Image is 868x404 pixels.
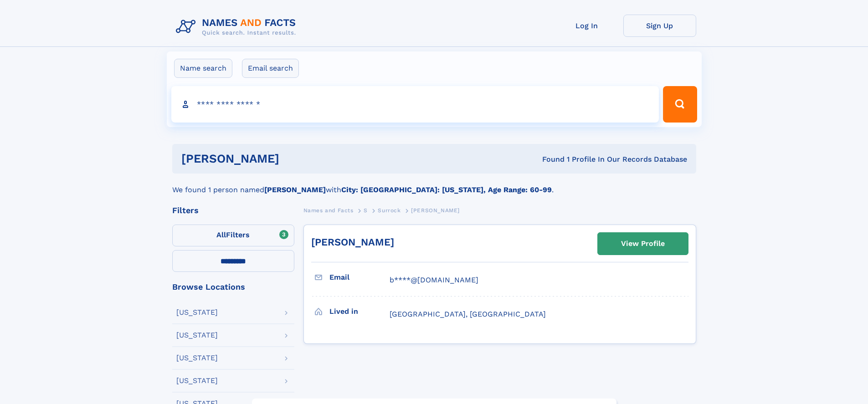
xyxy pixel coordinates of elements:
label: Filters [172,225,294,246]
img: Logo Names and Facts [172,15,303,39]
div: Filters [172,206,294,215]
a: S [364,205,368,216]
b: City: [GEOGRAPHIC_DATA]: [US_STATE], Age Range: 60-99 [341,185,552,194]
a: [PERSON_NAME] [311,236,394,248]
div: View Profile [621,233,665,254]
h3: Email [329,270,390,285]
div: [US_STATE] [176,309,218,316]
a: Log In [550,15,623,37]
div: Browse Locations [172,283,294,291]
span: Surrock [378,207,401,214]
a: Names and Facts [303,205,354,216]
div: Found 1 Profile In Our Records Database [411,154,687,164]
a: Surrock [378,205,401,216]
h1: [PERSON_NAME] [181,153,411,164]
b: [PERSON_NAME] [264,185,326,194]
span: [PERSON_NAME] [411,207,460,214]
a: Sign Up [623,15,696,37]
div: [US_STATE] [176,377,218,384]
span: All [216,230,226,239]
div: [US_STATE] [176,332,218,339]
div: We found 1 person named with . [172,174,696,195]
a: View Profile [598,233,688,255]
label: Name search [174,59,232,78]
span: [GEOGRAPHIC_DATA], [GEOGRAPHIC_DATA] [390,310,546,318]
button: Search Button [663,86,697,123]
span: S [364,207,368,214]
input: search input [171,86,659,123]
div: [US_STATE] [176,354,218,362]
h3: Lived in [329,304,390,319]
label: Email search [242,59,299,78]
